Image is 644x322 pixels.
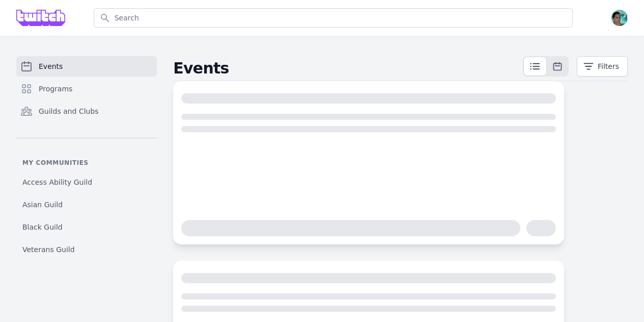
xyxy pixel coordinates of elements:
[22,222,63,232] span: Black Guild
[16,240,157,259] a: Veterans Guild
[39,106,99,116] span: Guilds and Clubs
[173,59,523,78] h2: Events
[94,8,573,28] input: Search
[16,101,157,121] a: Guilds and Clubs
[22,200,63,210] span: Asian Guild
[16,56,157,77] a: Events
[22,244,75,255] span: Veterans Guild
[16,195,157,214] a: Asian Guild
[16,10,65,26] img: Grove
[16,159,157,167] p: My communities
[16,263,157,281] a: Parent's Guild
[16,218,157,236] a: Black Guild
[16,79,157,99] a: Programs
[22,177,92,187] span: Access Ability Guild
[577,56,628,77] button: Filters
[39,84,72,94] span: Programs
[16,56,157,266] nav: Sidebar
[39,61,63,71] span: Events
[16,173,157,191] a: Access Ability Guild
